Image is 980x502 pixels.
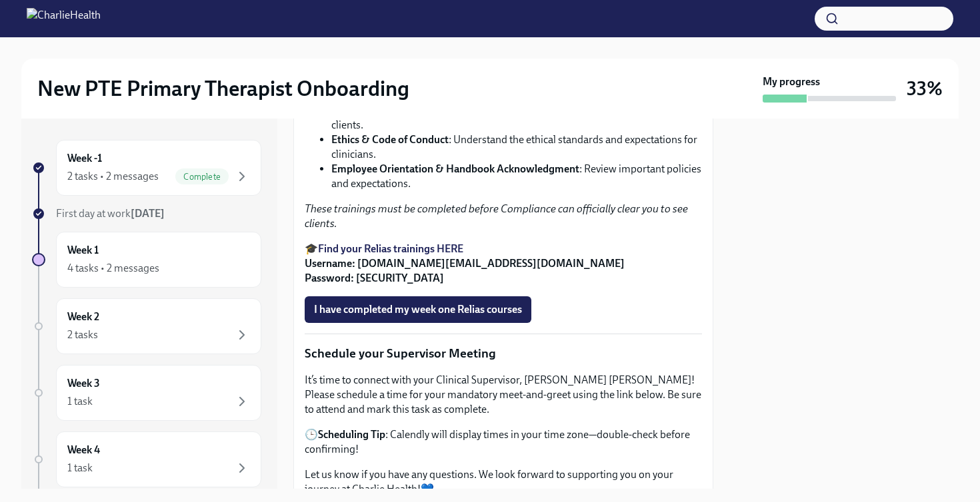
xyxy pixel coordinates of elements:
[37,75,409,102] h2: New PTE Primary Therapist Onboarding
[318,242,463,255] a: Find your Relias trainings HERE
[305,202,688,230] em: These trainings must be completed before Compliance can officially clear you to see clients.
[67,394,93,409] div: 1 task
[67,169,159,184] div: 2 tasks • 2 messages
[331,133,449,146] strong: Ethics & Code of Conduct
[305,345,702,362] p: Schedule your Supervisor Meeting
[305,296,531,323] button: I have completed my week one Relias courses
[763,75,820,89] strong: My progress
[318,428,385,441] strong: Scheduling Tip
[305,427,702,457] p: 🕒 : Calendly will display times in your time zone—double-check before confirming!
[67,261,159,276] div: 4 tasks • 2 messages
[67,443,100,457] h6: Week 4
[32,232,261,288] a: Week 14 tasks • 2 messages
[331,132,702,162] li: : Understand the ethical standards and expectations for clinicians.
[305,242,702,286] p: 🎓
[27,8,101,29] img: CharlieHealth
[305,467,702,497] p: Let us know if you have any questions. We look forward to supporting you on your journey at Charl...
[32,431,261,487] a: Week 41 task
[305,257,625,284] strong: Username: [DOMAIN_NAME][EMAIL_ADDRESS][DOMAIN_NAME] Password: [SECURITY_DATA]
[67,376,100,391] h6: Week 3
[56,207,165,220] span: First day at work
[331,162,702,191] li: : Review important policies and expectations.
[907,77,943,101] h3: 33%
[67,151,102,166] h6: Week -1
[175,172,229,182] span: Complete
[32,365,261,421] a: Week 31 task
[314,303,522,316] span: I have completed my week one Relias courses
[131,207,165,220] strong: [DATE]
[331,162,579,175] strong: Employee Orientation & Handbook Acknowledgment
[67,461,93,475] div: 1 task
[32,140,261,196] a: Week -12 tasks • 2 messagesComplete
[305,373,702,417] p: It’s time to connect with your Clinical Supervisor, [PERSON_NAME] [PERSON_NAME]! Please schedule ...
[67,310,99,324] h6: Week 2
[32,298,261,354] a: Week 22 tasks
[32,206,261,221] a: First day at work[DATE]
[67,243,99,258] h6: Week 1
[67,328,98,342] div: 2 tasks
